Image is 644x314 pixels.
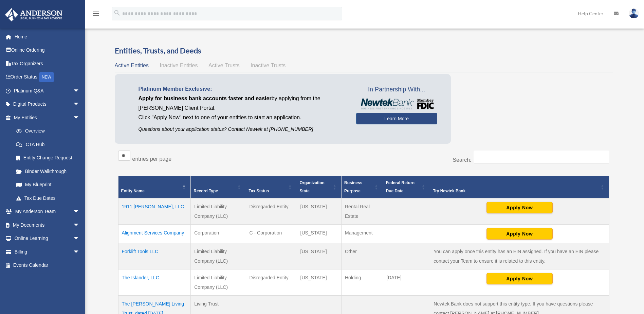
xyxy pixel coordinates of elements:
a: Home [5,30,90,43]
td: Disregarded Entity [246,198,297,225]
p: Questions about your application status? Contact Newtek at [PHONE_NUMBER] [139,125,346,134]
a: My Blueprint [10,178,87,192]
td: Corporation [191,224,246,243]
td: [US_STATE] [297,243,341,269]
span: Federal Return Due Date [386,180,415,193]
span: Business Purpose [344,180,362,193]
td: Alignment Services Company [118,224,191,243]
span: Active Entities [115,63,149,68]
p: Click "Apply Now" next to one of your entities to start an application. [139,113,346,122]
a: My Documentsarrow_drop_down [5,218,90,232]
td: [US_STATE] [297,224,341,243]
a: Events Calendar [5,259,90,272]
td: Management [341,224,383,243]
td: Limited Liability Company (LLC) [191,198,246,225]
td: 1911 [PERSON_NAME], LLC [118,198,191,225]
a: Digital Productsarrow_drop_down [5,98,90,111]
td: [DATE] [383,269,430,295]
span: arrow_drop_down [73,218,87,232]
a: Entity Change Request [10,151,87,165]
span: Record Type [194,189,218,193]
td: You can apply once this entity has an EIN assigned. If you have an EIN please contact your Team t... [430,243,609,269]
span: arrow_drop_down [73,84,87,98]
td: Forklift Tools LLC [118,243,191,269]
a: Billingarrow_drop_down [5,245,90,259]
span: arrow_drop_down [73,111,87,125]
td: [US_STATE] [297,198,341,225]
span: arrow_drop_down [73,205,87,219]
td: Other [341,243,383,269]
button: Apply Now [486,228,553,240]
th: Entity Name: Activate to invert sorting [118,176,191,198]
a: Online Ordering [5,43,90,57]
a: Learn More [356,113,437,124]
a: menu [92,12,100,18]
span: Entity Name [121,189,145,193]
span: Inactive Entities [160,63,198,68]
button: Apply Now [486,273,553,284]
img: Anderson Advisors Platinum Portal [3,8,65,21]
th: Tax Status: Activate to sort [246,176,297,198]
label: Search: [453,157,471,163]
p: Platinum Member Exclusive: [139,84,346,94]
a: Binder Walkthrough [10,164,87,178]
div: Try Newtek Bank [433,187,599,195]
i: search [113,9,121,17]
td: Limited Liability Company (LLC) [191,269,246,295]
img: User Pic [629,8,639,18]
a: Order StatusNEW [5,70,90,84]
span: Active Trusts [208,63,240,68]
label: entries per page [132,156,172,162]
span: arrow_drop_down [73,98,87,111]
i: menu [92,10,100,18]
th: Business Purpose: Activate to sort [341,176,383,198]
h3: Entities, Trusts, and Deeds [115,46,613,56]
span: Tax Status [249,189,269,193]
th: Try Newtek Bank : Activate to sort [430,176,609,198]
a: Tax Organizers [5,57,90,70]
td: Rental Real Estate [341,198,383,225]
td: Disregarded Entity [246,269,297,295]
a: Online Learningarrow_drop_down [5,232,90,245]
th: Record Type: Activate to sort [191,176,246,198]
img: NewtekBankLogoSM.png [360,99,434,109]
span: arrow_drop_down [73,245,87,259]
a: My Entitiesarrow_drop_down [5,111,87,124]
a: Platinum Q&Aarrow_drop_down [5,84,90,98]
th: Federal Return Due Date: Activate to sort [383,176,430,198]
a: My Anderson Teamarrow_drop_down [5,205,90,219]
span: In Partnership With... [356,84,437,95]
td: C - Corporation [246,224,297,243]
span: Apply for business bank accounts faster and easier [139,95,272,101]
span: arrow_drop_down [73,232,87,246]
th: Organization State: Activate to sort [297,176,341,198]
span: Inactive Trusts [251,63,286,68]
p: by applying from the [PERSON_NAME] Client Portal. [139,94,346,113]
a: Overview [10,124,83,138]
a: CTA Hub [10,138,87,151]
td: Holding [341,269,383,295]
button: Apply Now [486,202,553,213]
td: The Islander, LLC [118,269,191,295]
span: Organization State [300,180,325,193]
a: Tax Due Dates [10,191,87,205]
td: Limited Liability Company (LLC) [191,243,246,269]
div: NEW [39,72,54,82]
td: [US_STATE] [297,269,341,295]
